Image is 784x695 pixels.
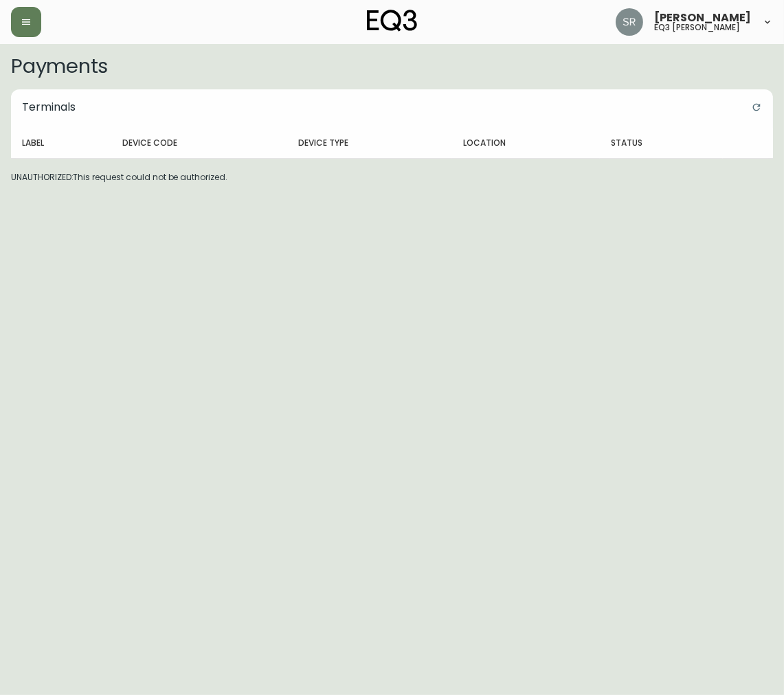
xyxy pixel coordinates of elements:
[367,10,418,32] img: logo
[616,8,643,36] img: ecb3b61e70eec56d095a0ebe26764225
[11,128,111,158] th: Label
[11,128,773,159] table: devices table
[452,128,600,158] th: Location
[111,128,287,158] th: Device Code
[654,12,751,23] span: [PERSON_NAME]
[600,128,722,158] th: Status
[11,89,87,125] h5: Terminals
[654,23,740,32] h5: eq3 [PERSON_NAME]
[287,128,452,158] th: Device Type
[11,55,773,77] h2: Payments
[3,81,781,192] div: UNAUTHORIZED:This request could not be authorized.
